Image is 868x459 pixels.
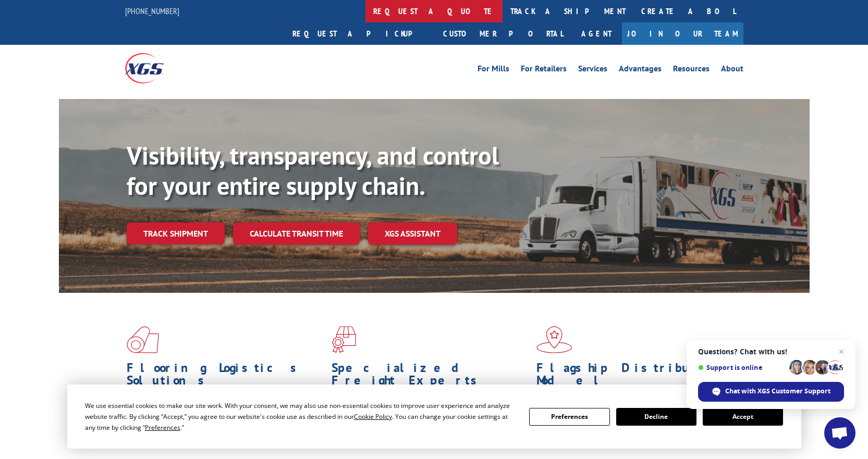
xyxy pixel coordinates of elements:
div: We use essential cookies to make our site work. With your consent, we may also use non-essential ... [85,400,517,433]
a: Calculate transit time [233,222,360,245]
div: Cookie Consent Prompt [67,384,801,449]
a: For Retailers [521,65,567,76]
button: Preferences [529,408,609,426]
span: Chat with XGS Customer Support [725,387,830,396]
span: Cookie Policy [354,412,392,421]
img: xgs-icon-focused-on-flooring-red [332,326,356,353]
a: For Mills [478,65,509,76]
span: Preferences [145,423,180,432]
b: Visibility, transparency, and control for your entire supply chain. [127,139,499,202]
a: Services [578,65,607,76]
button: Decline [616,408,696,426]
span: Chat with XGS Customer Support [698,382,844,402]
span: Questions? Chat with us! [698,348,844,356]
a: Open chat [824,417,855,449]
h1: Flagship Distribution Model [536,362,733,392]
span: Support is online [698,364,786,371]
h1: Specialized Freight Experts [332,362,529,392]
a: XGS ASSISTANT [368,222,457,245]
a: Join Our Team [622,22,743,45]
a: Learn More > [332,439,461,451]
a: Advantages [619,65,662,76]
a: Request a pickup [285,22,435,45]
a: [PHONE_NUMBER] [125,6,179,16]
img: xgs-icon-total-supply-chain-intelligence-red [127,326,159,353]
a: Customer Portal [435,22,571,45]
a: Agent [571,22,622,45]
a: Resources [673,65,710,76]
img: xgs-icon-flagship-distribution-model-red [536,326,572,353]
a: About [721,65,743,76]
a: Learn More > [127,439,256,451]
h1: Flooring Logistics Solutions [127,362,324,392]
a: Track shipment [127,222,225,244]
button: Accept [703,408,783,426]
